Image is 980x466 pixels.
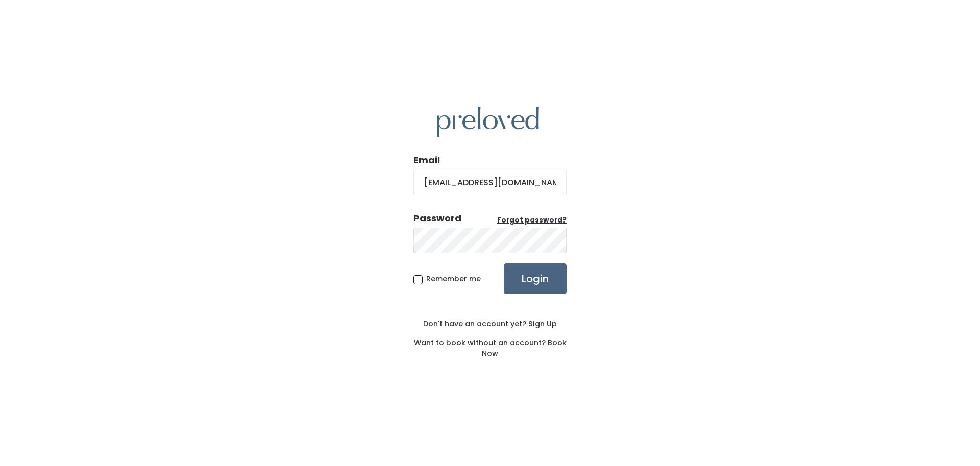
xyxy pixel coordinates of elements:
div: Don't have an account yet? [413,319,567,329]
a: Sign Up [526,319,557,329]
a: Forgot password? [497,215,567,226]
img: preloved logo [437,107,539,137]
label: Email [413,153,440,167]
div: Want to book without an account? [413,329,567,359]
span: Remember me [426,274,481,284]
input: Login [504,263,567,294]
div: Password [413,212,461,225]
u: Forgot password? [497,215,567,225]
a: Book Now [482,338,567,359]
u: Sign Up [528,319,557,329]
